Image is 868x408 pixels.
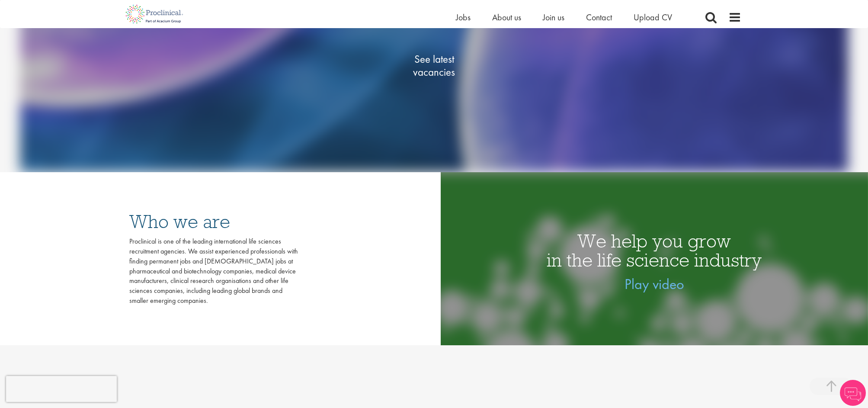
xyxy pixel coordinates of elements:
iframe: reCAPTCHA [6,376,117,402]
div: Proclinical is one of the leading international life sciences recruitment agencies. We assist exp... [129,237,298,306]
a: Contact [586,12,612,23]
a: About us [492,12,521,23]
a: Jobs [456,12,471,23]
h3: Who we are [129,212,298,231]
a: Upload CV [634,12,672,23]
img: Chatbot [840,380,866,406]
span: See latest vacancies [391,52,477,78]
a: Play video [625,275,684,293]
a: See latestvacancies [391,18,477,113]
a: Join us [543,12,564,23]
